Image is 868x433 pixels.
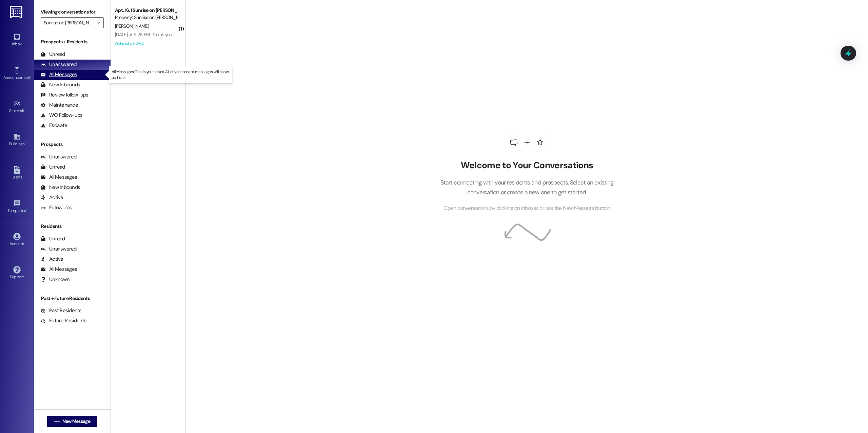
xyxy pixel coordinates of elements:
span: [PERSON_NAME] [115,23,149,29]
a: Inbox [3,31,31,49]
div: Follow Ups [41,204,72,211]
div: Past Residents [41,307,82,314]
div: Unanswered [41,61,77,68]
div: Unread [41,235,65,242]
div: Unread [41,51,65,58]
div: Apt. 16, 1 Sunrise on [PERSON_NAME] [115,7,178,14]
a: Support [3,264,31,282]
a: Buildings [3,131,31,149]
div: All Messages [41,71,77,78]
a: Account [3,231,31,249]
div: Maintenance [41,102,78,109]
p: Start connecting with your residents and prospects. Select an existing conversation or create a n... [430,178,624,197]
div: Unknown [41,276,70,283]
input: All communities [44,17,93,28]
div: Review follow-ups [41,91,88,99]
div: Prospects [34,141,111,148]
label: Viewing conversations for [41,7,104,17]
div: Future Residents [41,317,86,324]
div: Prospects + Residents [34,38,111,45]
div: Active [41,194,63,201]
span: Open conversations by clicking on inboxes or use the New Message button [443,204,610,213]
span: New Message [62,418,90,425]
a: Leads [3,164,31,182]
p: All Messages: This is your inbox. All of your tenant messages will show up here. [112,69,230,81]
img: ResiDesk Logo [10,6,24,18]
div: Residents [34,223,111,230]
div: Property: Sunrise on [PERSON_NAME] [115,14,178,21]
div: All Messages [41,266,77,273]
div: Unanswered [41,153,77,160]
h2: Welcome to Your Conversations [430,160,624,171]
div: [DATE] at 5:26 PM: Thank you for your message. Our offices are currently closed, but we will cont... [115,31,531,38]
div: All Messages [41,174,77,181]
div: WO Follow-ups [41,112,82,119]
a: Site Visit • [3,98,31,116]
a: Templates • [3,198,31,216]
i:  [96,20,100,25]
i:  [54,419,59,424]
div: Active [41,256,63,263]
div: Archived on [DATE] [114,39,178,48]
div: Escalate [41,122,67,129]
div: New Inbounds [41,81,80,88]
div: Past + Future Residents [34,295,111,302]
div: New Inbounds [41,184,80,191]
button: New Message [47,416,97,427]
span: • [30,74,31,79]
div: Unread [41,164,65,171]
span: • [24,107,25,112]
span: • [26,207,27,212]
div: Unanswered [41,245,77,253]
